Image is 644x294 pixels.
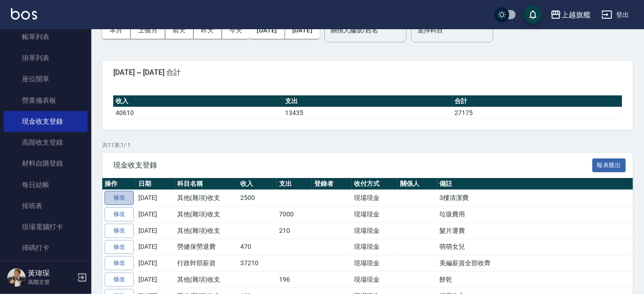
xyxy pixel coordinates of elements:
[113,95,283,107] th: 收入
[136,190,175,206] td: [DATE]
[453,107,622,119] td: 27175
[175,190,238,206] td: 其他(雜項)收支
[136,239,175,255] td: [DATE]
[28,278,74,286] p: 高階主管
[524,5,542,24] button: save
[592,160,626,169] a: 報表匯出
[136,178,175,190] th: 日期
[4,216,88,237] a: 現場電腦打卡
[352,239,398,255] td: 現場現金
[4,153,88,174] a: 材料自購登錄
[105,240,134,254] a: 修改
[4,111,88,132] a: 現金收支登錄
[175,272,238,288] td: 其他(雜項)收支
[165,22,194,39] button: 前天
[277,272,312,288] td: 196
[136,272,175,288] td: [DATE]
[136,222,175,239] td: [DATE]
[175,178,238,190] th: 科目名稱
[113,107,283,119] td: 40610
[4,68,88,89] a: 座位開單
[352,190,398,206] td: 現場現金
[238,255,277,272] td: 37210
[598,6,633,23] button: 登出
[102,22,131,39] button: 本月
[4,26,88,47] a: 帳單列表
[238,190,277,206] td: 2500
[238,239,277,255] td: 470
[352,272,398,288] td: 現場現金
[238,178,277,190] th: 收入
[561,9,591,21] div: 上越旗艦
[11,8,37,20] img: Logo
[277,178,312,190] th: 支出
[194,22,222,39] button: 昨天
[222,22,250,39] button: 今天
[4,237,88,258] a: 掃碼打卡
[28,269,74,278] h5: 黃瑋琛
[547,5,594,24] button: 上越旗艦
[277,222,312,239] td: 210
[175,255,238,272] td: 行政幹部薪資
[105,207,134,221] a: 修改
[175,206,238,223] td: 其他(雜項)收支
[105,256,134,270] a: 修改
[4,195,88,216] a: 排班表
[285,22,320,39] button: [DATE]
[283,95,452,107] th: 支出
[277,206,312,223] td: 7000
[4,90,88,111] a: 營業儀表板
[398,178,438,190] th: 關係人
[136,255,175,272] td: [DATE]
[249,22,285,39] button: [DATE]
[105,191,134,205] a: 修改
[113,68,622,77] span: [DATE] ~ [DATE] 合計
[102,178,136,190] th: 操作
[7,268,26,287] img: Person
[131,22,165,39] button: 上個月
[102,141,633,149] p: 共 11 筆, 1 / 1
[175,239,238,255] td: 勞健保勞退費
[175,222,238,239] td: 其他(雜項)收支
[283,107,452,119] td: 13435
[113,161,592,170] span: 現金收支登錄
[4,132,88,153] a: 高階收支登錄
[105,224,134,238] a: 修改
[352,222,398,239] td: 現場現金
[312,178,352,190] th: 登錄者
[4,174,88,195] a: 每日結帳
[136,206,175,223] td: [DATE]
[592,158,626,173] button: 報表匯出
[352,206,398,223] td: 現場現金
[352,255,398,272] td: 現場現金
[4,47,88,68] a: 掛單列表
[352,178,398,190] th: 收付方式
[105,273,134,287] a: 修改
[453,95,622,107] th: 合計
